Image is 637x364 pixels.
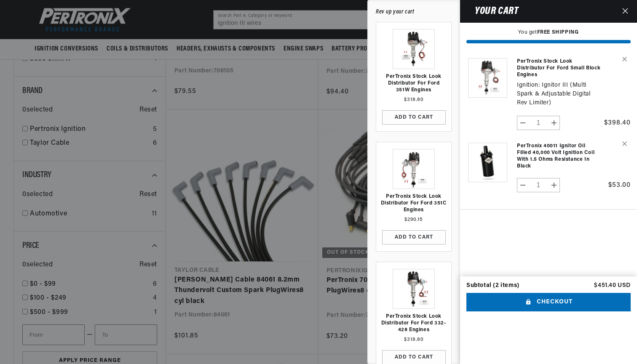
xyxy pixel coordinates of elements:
div: Subtotal (2 items) [466,283,519,289]
dt: Ignition: [517,82,540,88]
p: $451.40 USD [594,283,631,289]
input: Quantity for PerTronix Stock Look Distributor for Ford Small Block Engines [529,116,549,130]
iframe: PayPal-paypal [466,322,631,345]
button: Checkout [466,293,631,312]
span: $398.40 [604,120,631,126]
p: You get [466,29,631,36]
a: PerTronix 40011 Ignitor Oil Filled 40,000 Volt Ignition Coil with 1.5 Ohms Resistance in Black [517,143,601,170]
strong: FREE SHIPPING [537,30,579,35]
span: $53.00 [608,182,631,189]
input: Quantity for PerTronix 40011 Ignitor Oil Filled 40,000 Volt Ignition Coil with 1.5 Ohms Resistanc... [529,178,549,192]
h2: Your cart [466,7,518,16]
button: Remove PerTronix Stock Look Distributor for Ford Small Block Engines - Ignitor III (Multi Spark &... [616,52,630,66]
button: Remove PerTronix 40011 Ignitor Oil Filled 40,000 Volt Ignition Coil with 1.5 Ohms Resistance in B... [616,136,630,151]
dd: Ignitor III (Multi Spark & Adjustable Digital Rev Limiter) [517,82,591,106]
a: PerTronix Stock Look Distributor for Ford Small Block Engines [517,58,601,78]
